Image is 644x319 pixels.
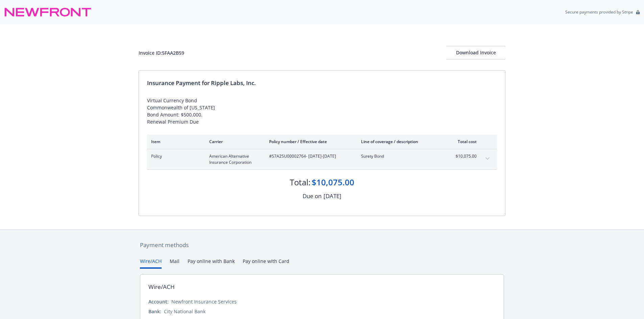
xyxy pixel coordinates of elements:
button: Mail [170,258,180,269]
div: Invoice ID: 5FAA2B59 [139,49,184,56]
span: $10,075.00 [451,153,477,159]
div: Virtual Currency Bond Commonwealth of [US_STATE] Bond Amount: $500,000. Renewal Premium Due [147,97,497,125]
div: PolicyAmerican Alternative Insurance Corporation#S7A2SU00002764- [DATE]-[DATE]Surety Bond$10,075.... [147,149,497,169]
div: Download Invoice [446,46,505,59]
div: Wire/ACH [148,283,175,291]
span: #S7A2SU00002764 - [DATE]-[DATE] [269,153,350,159]
div: Line of coverage / description [361,139,440,144]
button: Pay online with Bank [188,258,235,269]
div: Newfront Insurance Services [171,298,237,305]
button: Download Invoice [446,46,505,59]
button: Wire/ACH [140,258,162,269]
span: Policy [151,153,198,159]
div: $10,075.00 [312,177,354,188]
div: Payment methods [140,241,504,249]
span: American Alternative Insurance Corporation [209,153,258,165]
div: Item [151,139,198,144]
div: Policy number / Effective date [269,139,350,144]
div: City National Bank [164,308,206,315]
button: expand content [482,153,493,164]
div: Bank: [148,308,161,315]
button: Pay online with Card [243,258,289,269]
div: Carrier [209,139,258,144]
div: Total cost [451,139,477,144]
div: Due on [303,192,321,201]
span: Surety Bond [361,153,440,159]
div: Insurance Payment for Ripple Labs, Inc. [147,79,497,87]
div: [DATE] [324,192,341,201]
p: Secure payments provided by Stripe [565,9,633,15]
div: Total: [290,177,310,188]
div: Account: [148,298,169,305]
